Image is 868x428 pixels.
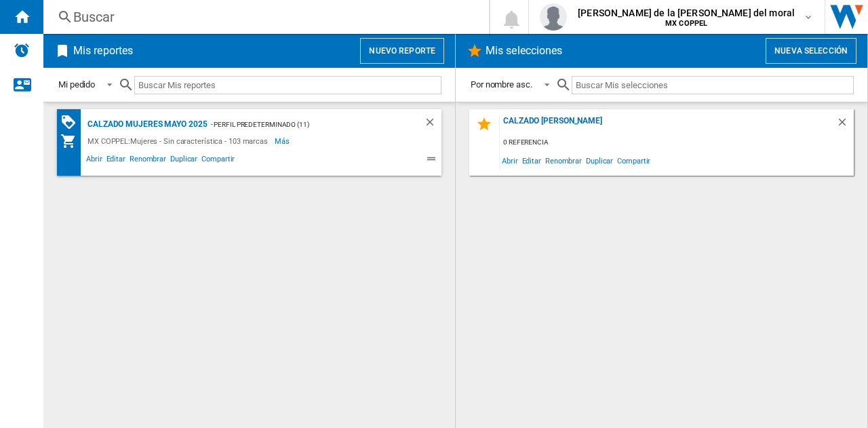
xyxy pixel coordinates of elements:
[766,38,856,64] button: Nueva selección
[500,116,836,134] div: Calzado [PERSON_NAME]
[665,19,707,28] b: MX COPPEL
[360,38,444,64] button: Nuevo reporte
[84,153,104,169] span: Abrir
[60,114,84,131] div: Matriz de PROMOCIONES
[208,116,397,133] div: - Perfil predeterminado (11)
[168,153,199,169] span: Duplicar
[73,7,454,26] div: Buscar
[500,151,520,170] span: Abrir
[104,153,127,169] span: Editar
[71,38,136,64] h2: Mis reportes
[14,42,30,58] img: alerts-logo.svg
[584,151,615,170] span: Duplicar
[134,76,441,94] input: Buscar Mis reportes
[500,134,854,151] div: 0 referencia
[540,3,567,31] img: profile.jpg
[84,116,208,133] div: Calzado Mujeres mayo 2025
[275,133,292,149] span: Más
[60,133,84,149] div: Mi colección
[520,151,543,170] span: Editar
[58,79,95,90] div: Mi pedido
[199,153,237,169] span: Compartir
[84,133,275,149] div: MX COPPEL:Mujeres - Sin característica - 103 marcas
[483,38,566,64] h2: Mis selecciones
[578,6,795,20] span: [PERSON_NAME] de la [PERSON_NAME] del moral
[836,116,854,134] div: Borrar
[543,151,584,170] span: Renombrar
[127,153,168,169] span: Renombrar
[615,151,652,170] span: Compartir
[572,76,854,94] input: Buscar Mis selecciones
[471,79,532,90] div: Por nombre asc.
[424,116,441,133] div: Borrar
